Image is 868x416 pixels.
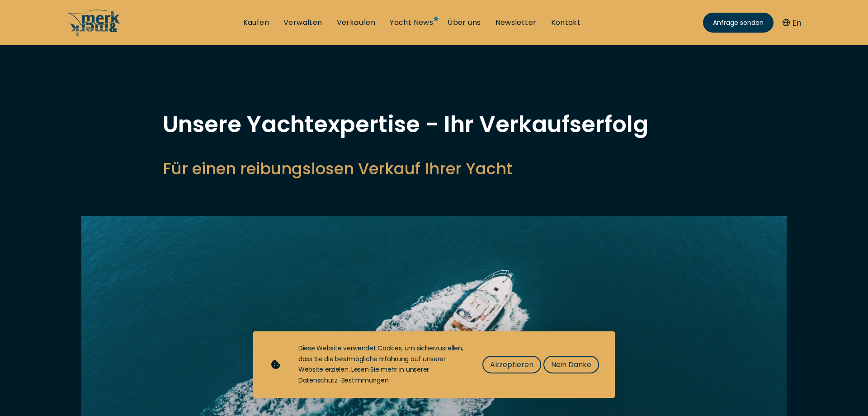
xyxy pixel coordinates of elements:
a: Verwalten [283,18,322,28]
a: Newsletter [495,18,537,28]
a: Anfrage senden [703,13,774,33]
a: Kontakt [551,18,581,28]
button: En [783,17,802,29]
h2: Für einen reibungslosen Verkauf Ihrer Yacht [163,158,705,180]
div: Diese Website verwendet Cookies, um sicherzustellen, dass Sie die bestmögliche Erfahrung auf unse... [298,343,464,386]
a: Kaufen [243,18,269,28]
button: Nein Danke [543,356,599,373]
h1: Unsere Yachtexpertise - Ihr Verkaufserfolg [163,113,705,136]
a: Datenschutz-Bestimmungen [298,376,388,385]
a: Yacht News [390,18,433,28]
a: Über uns [448,18,481,28]
a: Verkaufen [337,18,376,28]
span: Nein Danke [551,359,591,370]
span: Anfrage senden [713,18,764,28]
button: Akzeptieren [482,356,541,373]
span: Akzeptieren [490,359,533,370]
